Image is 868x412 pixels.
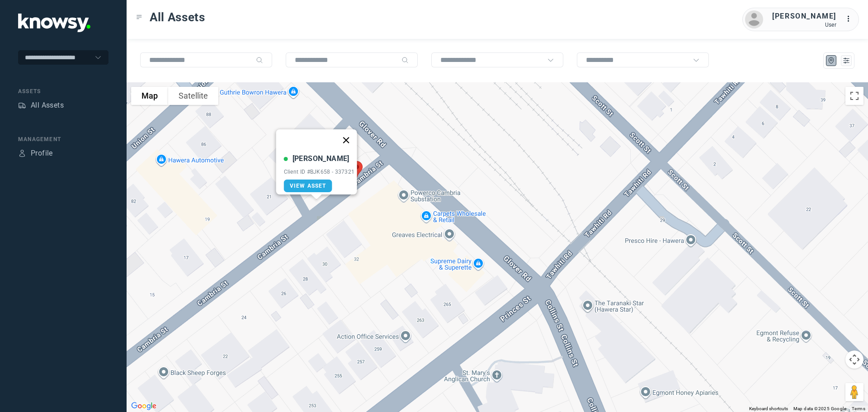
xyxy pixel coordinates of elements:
[845,383,863,401] button: Drag Pegman onto the map to open Street View
[256,57,263,64] div: Search
[842,57,850,65] div: List
[845,14,856,26] div: :
[18,87,108,95] div: Assets
[18,135,108,143] div: Management
[31,100,64,111] div: All Assets
[18,14,90,32] img: Application Logo
[18,149,26,157] div: Profile
[18,101,26,109] div: Assets
[284,169,355,175] div: Client ID #BJK658 - 337321
[292,153,349,164] div: [PERSON_NAME]
[136,14,142,20] div: Toggle Menu
[401,57,409,64] div: Search
[846,15,855,22] tspan: ...
[31,148,53,159] div: Profile
[827,57,835,65] div: Map
[129,400,159,412] img: Google
[745,10,763,28] img: avatar.png
[793,406,846,411] span: Map data ©2025 Google
[845,87,863,105] button: Toggle fullscreen view
[168,87,218,105] button: Show satellite imagery
[335,129,357,151] button: Close
[150,9,205,25] span: All Assets
[18,148,53,159] a: ProfileProfile
[845,14,856,24] div: :
[852,406,865,411] a: Terms (opens in new tab)
[845,350,863,369] button: Map camera controls
[284,180,332,192] a: View Asset
[129,400,159,412] a: Open this area in Google Maps (opens a new window)
[772,11,836,22] div: [PERSON_NAME]
[290,183,326,189] span: View Asset
[772,22,836,28] div: User
[18,100,64,111] a: AssetsAll Assets
[749,406,788,412] button: Keyboard shortcuts
[131,87,168,105] button: Show street map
